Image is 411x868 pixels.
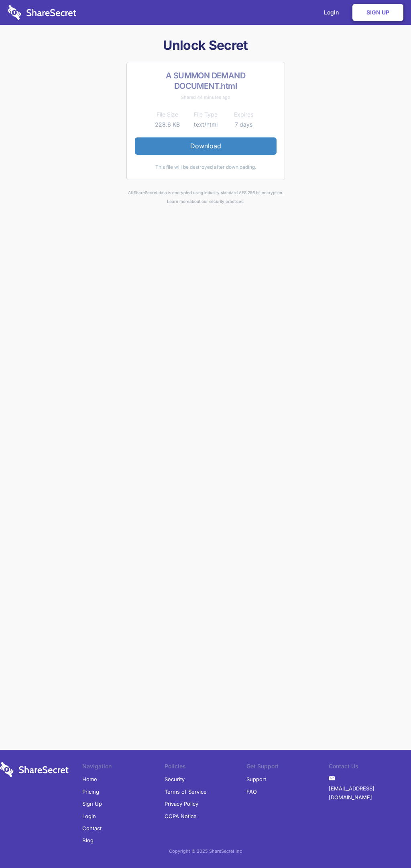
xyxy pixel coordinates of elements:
[187,110,225,119] th: File Type
[149,110,187,119] th: File Size
[82,773,97,785] a: Home
[135,163,277,172] div: This file will be destroyed after downloading.
[329,762,411,773] li: Contact Us
[246,762,329,773] li: Get Support
[82,798,102,810] a: Sign Up
[82,822,102,834] a: Contact
[165,786,207,798] a: Terms of Service
[8,5,76,20] img: logo-wordmark-white-trans-d4663122ce5f474addd5e946df7df03e33cb6a1c49d2221995e7729f52c070b2.svg
[165,773,185,785] a: Security
[165,810,197,822] a: CCPA Notice
[149,120,187,129] td: 228.6 KB
[225,110,263,119] th: Expires
[82,762,165,773] li: Navigation
[187,120,225,129] td: text/html
[352,4,403,21] a: Sign Up
[225,120,263,129] td: 7 days
[165,762,247,773] li: Policies
[167,199,189,204] a: Learn more
[246,773,266,785] a: Support
[165,798,198,810] a: Privacy Policy
[135,93,277,102] div: Shared 44 minutes ago
[82,810,96,822] a: Login
[82,786,99,798] a: Pricing
[329,782,411,804] a: [EMAIL_ADDRESS][DOMAIN_NAME]
[135,137,277,154] a: Download
[82,834,94,846] a: Blog
[135,70,277,91] h2: A SUMMON DEMAND DOCUMENT.html
[246,786,257,798] a: FAQ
